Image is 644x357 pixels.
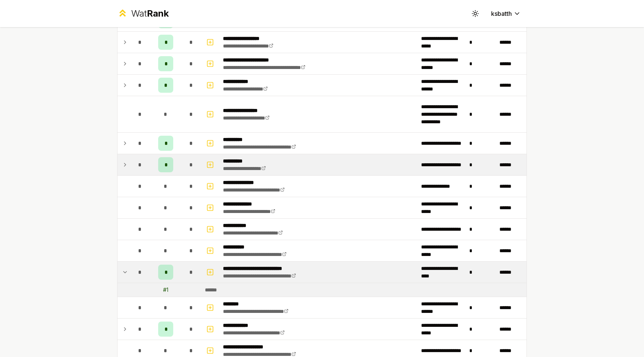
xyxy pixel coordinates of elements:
[485,7,527,20] button: ksbatth
[131,8,169,20] div: Wat
[147,8,169,19] span: Rank
[491,9,512,18] span: ksbatth
[163,286,168,294] div: # 1
[117,8,169,20] a: WatRank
